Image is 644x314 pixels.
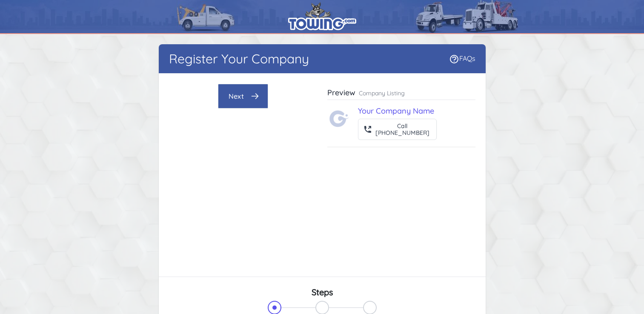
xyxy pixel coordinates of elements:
[449,54,475,63] a: FAQs
[358,119,437,140] button: Call[PHONE_NUMBER]
[288,2,356,30] img: logo.png
[169,287,475,297] h3: Steps
[218,84,268,108] button: Next
[359,89,405,97] p: Company Listing
[375,123,429,136] div: Call [PHONE_NUMBER]
[327,88,355,98] h3: Preview
[358,106,434,116] a: Your Company Name
[169,51,309,66] h1: Register Your Company
[329,108,349,129] img: Towing.com Logo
